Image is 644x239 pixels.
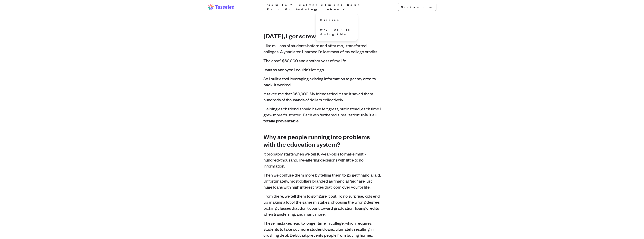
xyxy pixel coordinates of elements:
button: About [326,7,347,11]
p: Helping each friend should have felt great, but instead, each time I grew more frustrated. Each w... [263,106,381,124]
a: Why we're doing this [319,26,355,38]
p: I was so annoyed I couldn't let it go. [263,67,381,73]
p: So I built a tool leveraging existing information to get my credits back. It worked. [263,76,381,88]
h1: [DATE], I got screwed. [263,32,381,39]
a: Data Methodology [266,7,322,11]
a: Mission [319,16,355,24]
p: The cost? $60,000 and another year of my life. [263,58,381,64]
button: Products [262,2,294,7]
span: About [327,7,342,11]
p: Like millions of students before and after me, I transferred colleges. A year later, I learned I'... [263,42,381,55]
h2: Why are people running into problems with the education system? [263,133,381,148]
span: Products [263,2,288,7]
a: Contact us [398,3,436,11]
p: It saved me that $60,000. My friends tried it and it saved them hundreds of thousands of dollars ... [263,91,381,103]
p: Then we confuse them more by telling them to go get financial aid. Unfortunately, most dollars br... [263,172,381,190]
a: Solving Student Debt [298,2,362,7]
p: It probably starts when we tell 18-year-olds to make multi-hundred-thousand, life-altering decisi... [263,151,381,169]
p: From there, we tell them to go figure it out. To no surprise, kids end up making a lot of the sam... [263,193,381,217]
